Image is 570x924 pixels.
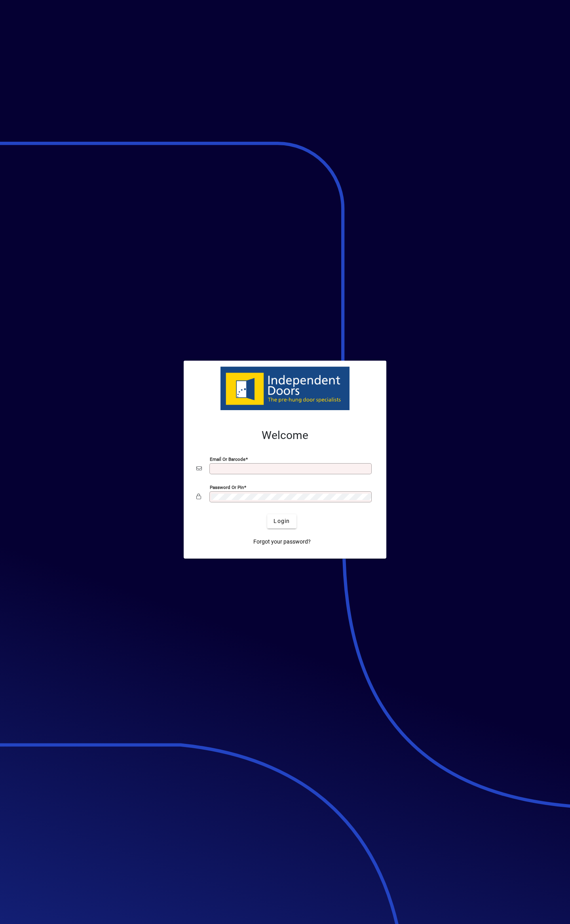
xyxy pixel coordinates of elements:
[274,517,290,525] span: Login
[210,484,244,490] mat-label: Password or Pin
[253,538,311,546] span: Forgot your password?
[250,535,314,549] a: Forgot your password?
[210,456,245,462] mat-label: Email or Barcode
[267,514,296,529] button: Login
[196,429,374,442] h2: Welcome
